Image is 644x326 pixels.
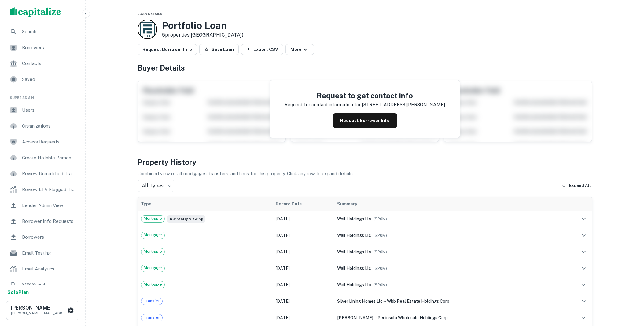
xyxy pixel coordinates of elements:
[138,62,592,73] h4: Buyer Details
[5,103,80,118] a: Users
[273,197,334,211] th: Record Date
[337,249,371,254] span: wail holdings llc
[337,266,371,271] span: wail holdings llc
[22,202,77,209] span: Lender Admin View
[5,246,80,260] a: Email Testing
[22,60,77,67] span: Contacts
[273,310,334,326] td: [DATE]
[5,24,80,39] a: Search
[10,7,61,17] img: capitalize-logo.png
[141,298,162,304] span: Transfer
[22,154,77,161] span: Create Notable Person
[22,186,77,193] span: Review LTV Flagged Transactions
[337,233,371,238] span: wail holdings llc
[579,263,589,273] button: expand row
[141,216,164,222] span: Mortgage
[374,283,387,287] span: ($ 20M )
[273,293,334,310] td: [DATE]
[273,227,334,244] td: [DATE]
[579,280,589,290] button: expand row
[285,44,314,55] button: More
[5,182,80,197] a: Review LTV Flagged Transactions
[22,249,77,257] span: Email Testing
[141,314,162,321] span: Transfer
[22,138,77,146] span: Access Requests
[11,310,66,316] p: [PERSON_NAME][EMAIL_ADDRESS][DOMAIN_NAME]
[22,265,77,273] span: Email Analytics
[5,166,80,181] a: Review Unmatched Transactions
[5,262,80,276] a: Email Analytics
[7,289,29,296] a: SoloPlan
[374,266,387,271] span: ($ 20M )
[138,197,273,211] th: Type
[374,233,387,238] span: ($ 20M )
[273,211,334,227] td: [DATE]
[362,101,445,108] p: [STREET_ADDRESS][PERSON_NAME]
[337,314,557,321] div: →
[22,122,77,130] span: Organizations
[138,180,174,192] div: All Types
[141,248,164,255] span: Mortgage
[5,56,80,71] a: Contacts
[579,313,589,323] button: expand row
[5,88,80,103] li: Super Admin
[141,265,164,271] span: Mortgage
[5,277,80,292] a: SOS Search
[337,282,371,287] span: wail holdings llc
[22,44,77,51] span: Borrowers
[5,198,80,213] a: Lender Admin View
[337,315,373,320] span: [PERSON_NAME]
[22,281,77,288] span: SOS Search
[334,197,560,211] th: Summary
[138,170,592,177] p: Combined view of all mortgages, transfers, and liens for this property. Click any row to expand d...
[138,157,592,168] h4: Property History
[141,232,164,238] span: Mortgage
[613,277,644,306] iframe: Chat Widget
[167,215,205,223] span: Currently viewing
[374,217,387,221] span: ($ 20M )
[560,181,592,190] button: Expand All
[285,90,445,101] h4: Request to get contact info
[241,44,283,55] button: Export CSV
[162,20,243,31] h3: Portfolio Loan
[273,277,334,293] td: [DATE]
[199,44,239,55] button: Save Loan
[579,296,589,306] button: expand row
[5,214,80,229] a: Borrower Info Requests
[377,315,448,320] span: peninsula wholesale holdings corp
[337,298,557,305] div: →
[337,216,371,221] span: wail holdings llc
[22,107,77,114] span: Users
[7,289,29,295] strong: Solo Plan
[22,218,77,225] span: Borrower Info Requests
[11,306,66,310] h6: [PERSON_NAME]
[273,244,334,260] td: [DATE]
[138,12,162,16] span: Loan Details
[6,301,79,320] button: [PERSON_NAME][PERSON_NAME][EMAIL_ADDRESS][DOMAIN_NAME]
[5,119,80,133] a: Organizations
[22,28,77,35] span: Search
[579,230,589,241] button: expand row
[141,281,164,288] span: Mortgage
[22,76,77,83] span: Saved
[5,72,80,87] a: Saved
[579,247,589,257] button: expand row
[285,101,361,108] p: Request for contact information for
[579,214,589,224] button: expand row
[5,135,80,149] a: Access Requests
[22,170,77,177] span: Review Unmatched Transactions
